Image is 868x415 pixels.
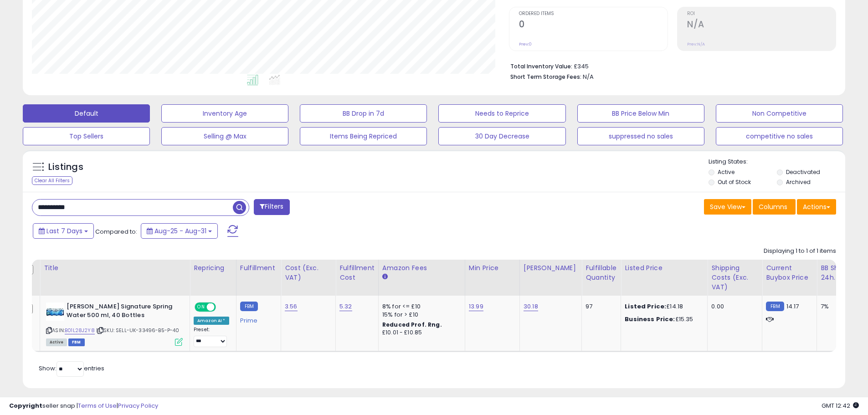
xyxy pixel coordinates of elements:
small: Amazon Fees. [382,273,388,281]
b: [PERSON_NAME] Signature Spring Water 500 ml, 40 Bottles [67,302,177,322]
button: Filters [254,199,289,215]
div: Amazon AI * [194,317,229,325]
div: Displaying 1 to 1 of 1 items [764,247,836,256]
span: ON [195,303,207,311]
div: Cost (Exc. VAT) [285,263,332,282]
b: Short Term Storage Fees: [510,73,581,81]
span: ROI [687,11,836,16]
button: Items Being Repriced [300,127,427,145]
a: Terms of Use [78,401,117,410]
button: competitive no sales [716,127,843,145]
div: Fulfillment Cost [339,263,375,282]
div: 0.00 [711,302,755,311]
label: Archived [786,178,811,186]
div: Min Price [469,263,516,273]
span: All listings currently available for purchase on Amazon [46,338,67,346]
a: 30.18 [524,302,538,311]
small: FBM [240,302,258,311]
div: Preset: [194,327,229,347]
p: Listing States: [709,158,845,166]
label: Out of Stock [718,178,751,186]
div: £15.35 [625,315,700,323]
div: Shipping Costs (Exc. VAT) [711,263,758,292]
button: Needs to Reprice [438,104,565,123]
button: BB Price Below Min [577,104,704,123]
span: 14.17 [786,302,799,311]
span: FBM [68,338,85,346]
div: [PERSON_NAME] [524,263,578,273]
div: Clear All Filters [32,176,72,185]
div: seller snap | | [9,402,158,410]
a: B01L28J2Y8 [65,327,95,334]
span: Columns [759,202,787,211]
div: Current Buybox Price [766,263,813,282]
div: 97 [586,302,614,311]
h5: Listings [48,161,83,174]
button: suppressed no sales [577,127,704,145]
li: £345 [510,60,829,71]
button: BB Drop in 7d [300,104,427,123]
div: Fulfillment [240,263,277,273]
h2: 0 [519,19,668,31]
b: Reduced Prof. Rng. [382,321,442,328]
span: 2025-09-8 12:42 GMT [822,401,859,410]
button: Save View [704,199,751,215]
button: Actions [797,199,836,215]
b: Total Inventory Value: [510,62,572,70]
label: Active [718,168,734,176]
small: Prev: 0 [519,41,532,47]
button: Aug-25 - Aug-31 [141,223,218,239]
label: Deactivated [786,168,820,176]
a: 3.56 [285,302,298,311]
b: Business Price: [625,315,675,323]
span: Last 7 Days [46,226,82,236]
small: FBM [766,302,784,311]
button: Default [23,104,150,123]
button: Inventory Age [161,104,288,123]
button: Last 7 Days [33,223,94,239]
a: Privacy Policy [118,401,158,410]
div: Repricing [194,263,232,273]
h2: N/A [687,19,836,31]
button: 30 Day Decrease [438,127,565,145]
button: Selling @ Max [161,127,288,145]
div: 8% for <= £10 [382,302,458,311]
a: 5.32 [339,302,352,311]
div: Fulfillable Quantity [586,263,617,282]
button: Non Competitive [716,104,843,123]
strong: Copyright [9,401,42,410]
button: Top Sellers [23,127,150,145]
div: Prime [240,313,274,324]
div: BB Share 24h. [821,263,854,282]
span: OFF [215,303,229,311]
div: £10.01 - £10.85 [382,329,458,337]
div: Amazon Fees [382,263,461,273]
span: Show: entries [39,364,104,373]
b: Listed Price: [625,302,666,311]
div: ASIN: [46,302,183,345]
span: Aug-25 - Aug-31 [154,226,206,236]
div: 15% for > £10 [382,311,458,319]
span: N/A [583,72,594,81]
div: £14.18 [625,302,700,311]
span: Compared to: [95,227,137,236]
div: Listed Price [625,263,704,273]
span: | SKU: SELL-UK-33496-B5-P-40 [96,327,180,334]
small: Prev: N/A [687,41,705,47]
span: Ordered Items [519,11,668,16]
a: 13.99 [469,302,483,311]
img: 51Z+wKL73cL._SL40_.jpg [46,302,64,321]
button: Columns [753,199,796,215]
div: 7% [821,302,851,311]
div: Title [44,263,186,273]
